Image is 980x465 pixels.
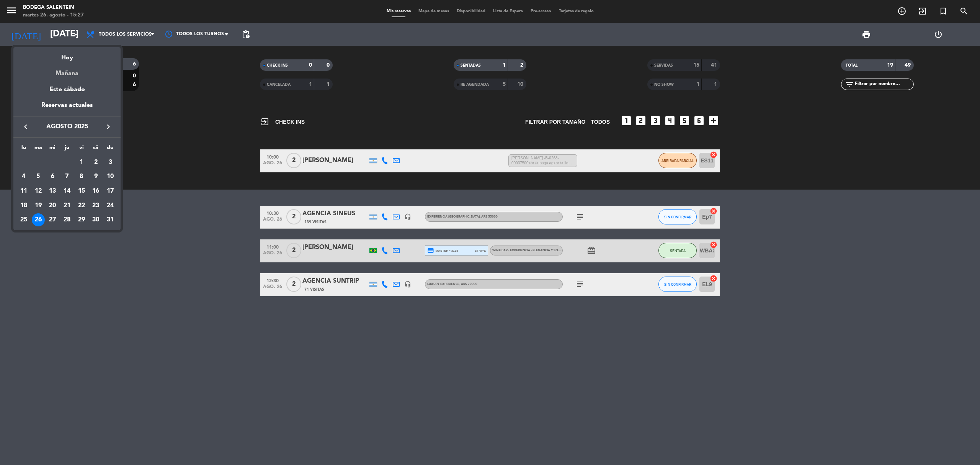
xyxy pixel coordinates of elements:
[31,143,46,155] th: martes
[60,169,74,184] td: 7 de agosto de 2025
[16,155,74,170] td: AGO.
[17,170,30,183] div: 4
[31,169,46,184] td: 5 de agosto de 2025
[16,213,31,227] td: 25 de agosto de 2025
[32,170,45,183] div: 5
[60,213,74,227] td: 28 de agosto de 2025
[13,47,121,63] div: Hoy
[104,213,117,226] div: 31
[45,169,60,184] td: 6 de agosto de 2025
[104,122,113,131] i: keyboard_arrow_right
[89,213,102,226] div: 30
[89,184,103,198] td: 16 de agosto de 2025
[60,184,74,198] td: 14 de agosto de 2025
[19,122,33,132] button: keyboard_arrow_left
[13,79,121,100] div: Este sábado
[45,143,60,155] th: miércoles
[89,198,103,213] td: 23 de agosto de 2025
[45,213,60,227] td: 27 de agosto de 2025
[16,143,31,155] th: lunes
[89,185,102,198] div: 16
[13,100,121,116] div: Reservas actuales
[74,155,89,170] td: 1 de agosto de 2025
[104,199,117,212] div: 24
[104,185,117,198] div: 17
[89,199,102,212] div: 23
[103,169,118,184] td: 10 de agosto de 2025
[33,122,101,132] span: agosto 2025
[103,184,118,198] td: 17 de agosto de 2025
[101,122,115,132] button: keyboard_arrow_right
[60,198,74,213] td: 21 de agosto de 2025
[17,199,30,212] div: 18
[45,184,60,198] td: 13 de agosto de 2025
[75,213,88,226] div: 29
[45,198,60,213] td: 20 de agosto de 2025
[32,185,45,198] div: 12
[46,213,59,226] div: 27
[103,198,118,213] td: 24 de agosto de 2025
[75,199,88,212] div: 22
[74,184,89,198] td: 15 de agosto de 2025
[103,155,118,170] td: 3 de agosto de 2025
[60,213,73,226] div: 28
[32,213,45,226] div: 26
[60,199,73,212] div: 21
[31,184,46,198] td: 12 de agosto de 2025
[75,156,88,169] div: 1
[17,185,30,198] div: 11
[103,213,118,227] td: 31 de agosto de 2025
[75,170,88,183] div: 8
[104,156,117,169] div: 3
[21,122,30,131] i: keyboard_arrow_left
[31,198,46,213] td: 19 de agosto de 2025
[74,143,89,155] th: viernes
[104,170,117,183] div: 10
[46,170,59,183] div: 6
[89,170,102,183] div: 9
[32,199,45,212] div: 19
[46,185,59,198] div: 13
[16,198,31,213] td: 18 de agosto de 2025
[74,169,89,184] td: 8 de agosto de 2025
[31,213,46,227] td: 26 de agosto de 2025
[60,143,74,155] th: jueves
[89,156,102,169] div: 2
[16,184,31,198] td: 11 de agosto de 2025
[89,169,103,184] td: 9 de agosto de 2025
[89,155,103,170] td: 2 de agosto de 2025
[75,185,88,198] div: 15
[89,143,103,155] th: sábado
[16,169,31,184] td: 4 de agosto de 2025
[103,143,118,155] th: domingo
[74,198,89,213] td: 22 de agosto de 2025
[60,185,73,198] div: 14
[89,213,103,227] td: 30 de agosto de 2025
[60,170,73,183] div: 7
[17,213,30,226] div: 25
[74,213,89,227] td: 29 de agosto de 2025
[13,63,121,79] div: Mañana
[46,199,59,212] div: 20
